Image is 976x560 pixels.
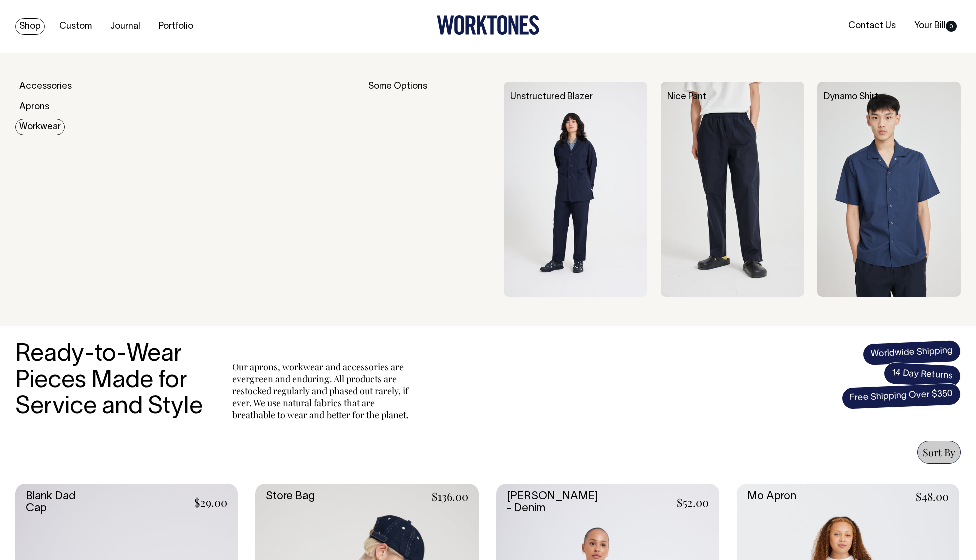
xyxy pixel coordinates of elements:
span: 0 [946,21,957,32]
a: Journal [106,18,144,35]
a: Dynamo Shirt [824,93,878,101]
a: Nice Pant [667,93,706,101]
div: Some Options [368,82,491,297]
span: Free Shipping Over $350 [841,383,961,410]
h3: Ready-to-Wear Pieces Made for Service and Style [15,342,210,421]
a: Unstructured Blazer [510,93,593,101]
a: Your Bill0 [910,18,961,34]
span: Worldwide Shipping [862,340,961,366]
img: Nice Pant [661,82,804,297]
img: Unstructured Blazer [504,82,647,297]
a: Custom [55,18,96,35]
a: Shop [15,18,45,35]
img: Dynamo Shirt [817,82,961,297]
a: Contact Us [844,18,900,34]
span: 14 Day Returns [883,362,961,388]
a: Workwear [15,119,65,135]
span: Sort By [923,445,955,459]
a: Portfolio [155,18,197,35]
p: Our aprons, workwear and accessories are evergreen and enduring. All products are restocked regul... [232,361,413,421]
a: Aprons [15,99,53,115]
a: Accessories [15,78,76,95]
